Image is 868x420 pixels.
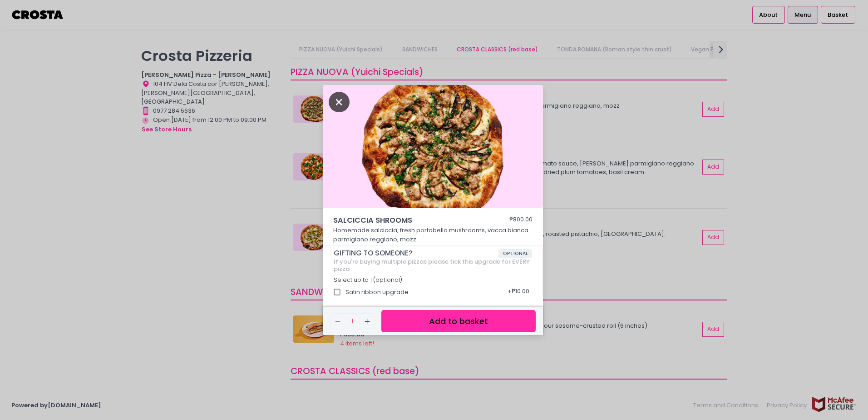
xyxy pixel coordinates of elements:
[329,97,350,106] button: Close
[381,310,536,332] button: Add to basket
[509,215,533,226] div: ₱800.00
[333,226,533,244] p: Homemade salciccia, fresh portobello mushrooms, vacca bianca parmigiano reggiano, mozz
[334,258,533,272] div: If you're buying multiple pizzas please tick this upgrade for EVERY pizza
[334,249,498,257] span: GIFTING TO SOMEONE?
[323,85,543,209] img: SALCICCIA SHROOMS
[498,249,533,258] span: OPTIONAL
[334,276,402,284] span: Select up to 1 (optional)
[333,215,483,226] span: SALCICCIA SHROOMS
[504,284,532,301] div: + ₱10.00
